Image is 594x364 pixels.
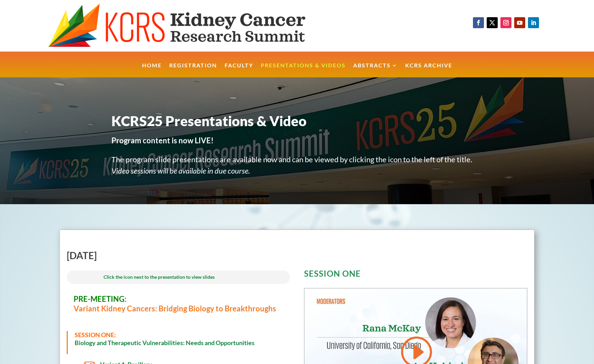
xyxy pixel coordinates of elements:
a: Follow on Facebook [473,17,484,28]
a: Follow on LinkedIn [528,17,539,28]
span: KCRS25 Presentations & Video [111,113,306,129]
a: KCRS Archive [405,63,452,78]
a: Follow on X [487,17,498,28]
a: Home [142,63,162,78]
em: Video sessions will be available in due course. [111,166,250,175]
a: Presentations & Videos [261,63,346,78]
img: KCRS generic logo wide [48,3,337,48]
a: Follow on Youtube [514,17,525,28]
span: SESSION ONE: [75,331,116,339]
span: PRE-MEETING: [74,294,127,304]
strong: Biology and Therapeutic Vulnerabilities: Needs and Opportunities [75,339,255,346]
span: Click the icon next to the presentation to view slides [104,274,215,280]
a: Abstracts [353,63,398,78]
p: The program slide presentations are available now and can be viewed by clicking the icon to the l... [111,154,483,176]
h2: [DATE] [67,251,290,264]
h3: Variant Kidney Cancers: Bridging Biology to Breakthroughs [74,294,283,317]
a: Registration [169,63,217,78]
a: Faculty [225,63,253,78]
a: Follow on Instagram [500,17,511,28]
h3: SESSION ONE [304,269,528,281]
strong: Program content is now LIVE! [111,136,214,145]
